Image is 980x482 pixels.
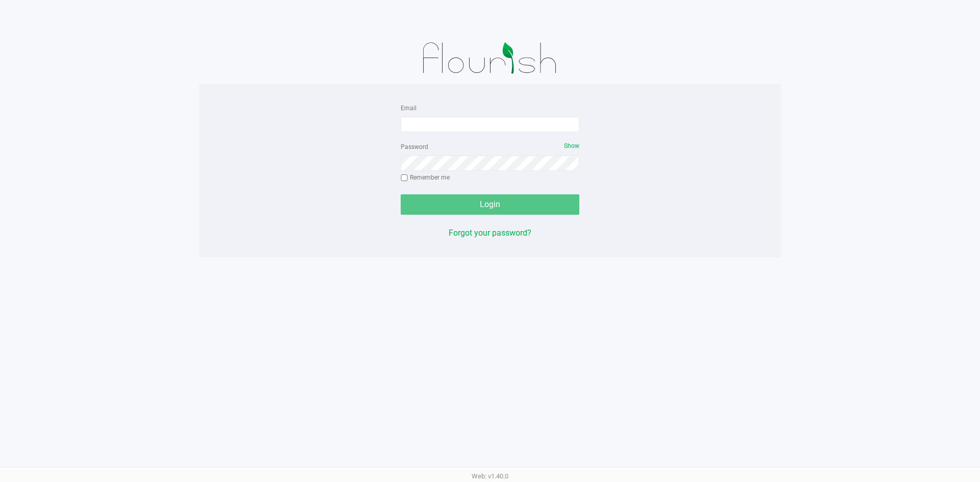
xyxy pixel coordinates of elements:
[401,174,408,182] input: Remember me
[401,173,450,182] label: Remember me
[449,227,531,239] button: Forgot your password?
[401,104,416,113] label: Email
[564,142,579,149] span: Show
[472,472,508,480] span: Web: v1.40.0
[401,142,428,151] label: Password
